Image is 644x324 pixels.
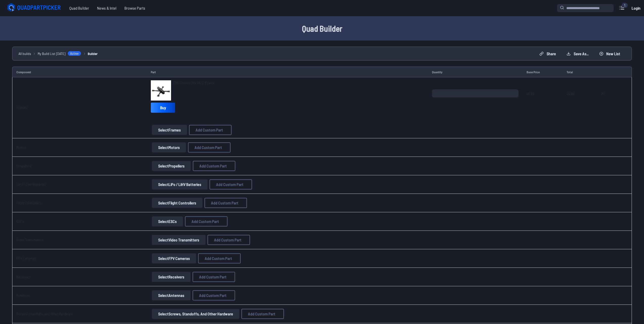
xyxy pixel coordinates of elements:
button: SelectMotors [152,142,186,153]
a: SelectVideo Transmitters [151,235,206,245]
button: SelectAntennas [152,290,191,300]
span: TBS Source One V5 5" Frame [173,81,215,85]
span: My Build List [DATE] [38,51,66,56]
span: Add Custom Part [248,312,275,316]
button: Add Custom Part [193,290,235,300]
a: TBS Source One V5 5" Frame [173,80,215,85]
span: 49.99 [567,89,588,114]
span: Add Custom Part [216,182,243,186]
a: SelectReceivers [151,272,192,282]
a: SelectFlight Controllers [151,198,203,208]
button: Add Custom Part [193,161,235,171]
button: SelectPropellers [152,161,191,171]
span: Active [68,51,81,56]
button: Add Custom Part [188,142,231,153]
a: Browse Parts [120,3,149,13]
a: Antennas [16,293,30,297]
td: Base Price [523,67,563,77]
a: Frames [16,105,28,110]
button: Add Custom Part [210,179,252,189]
a: SelectPropellers [151,161,192,171]
img: image [151,80,171,101]
button: SelectFPV Cameras [152,253,196,263]
td: Part [147,67,428,77]
button: Add Custom Part [204,198,247,208]
a: Buy [151,103,175,113]
button: Add Custom Part [189,125,232,135]
a: Login [630,3,642,13]
span: Add Custom Part [199,275,226,279]
a: Receivers [16,275,31,279]
a: My Build List [DATE]Active [38,51,81,56]
a: SelectAntennas [151,290,192,300]
button: Share [535,50,560,58]
a: ESCs [16,219,24,223]
button: SelectLiPo / LiHV Batteries [152,179,207,189]
a: Propellers [16,164,31,168]
span: Add Custom Part [205,256,232,260]
div: 1 [622,3,628,8]
span: Add Custom Part [195,145,222,149]
a: SelectFPV Cameras [151,253,197,263]
button: SelectFlight Controllers [152,198,202,208]
td: Component [12,67,147,77]
a: Quad Builder [65,3,93,13]
a: SelectESCs [151,216,184,226]
button: Add Custom Part [198,253,241,263]
span: 49.99 [527,89,559,114]
td: Quantity [428,67,523,77]
a: All builds [18,51,31,56]
button: Add Custom Part [193,272,235,282]
a: LiPo / LiHV Batteries [16,182,46,186]
td: Total [563,67,592,77]
a: News & Intel [93,3,120,13]
span: Add Custom Part [192,219,219,223]
button: SelectESCs [152,216,183,226]
button: SelectScrews, Standoffs, and Other Hardware [152,309,239,319]
a: SelectScrews, Standoffs, and Other Hardware [151,309,240,319]
a: SelectMotors [151,142,187,153]
a: Builder [88,51,98,56]
a: Screws, Standoffs, and Other Hardware [16,312,73,316]
span: Add Custom Part [199,293,226,297]
button: Add Custom Part [185,216,227,226]
h1: Quad Builder [160,22,484,34]
a: SelectFrames [151,125,188,135]
button: Add Custom Part [207,235,250,245]
span: Add Custom Part [196,128,223,132]
span: Add Custom Part [199,164,227,168]
span: Add Custom Part [211,201,238,205]
button: SelectReceivers [152,272,191,282]
a: Motors [16,145,26,149]
button: Add Custom Part [241,309,284,319]
span: Add Custom Part [214,238,241,242]
button: SelectVideo Transmitters [152,235,205,245]
button: SelectFrames [152,125,187,135]
a: Video Transmitters [16,238,44,242]
a: Flight Controllers [16,201,41,205]
button: Save as... [562,50,593,58]
a: FPV Cameras [16,256,36,260]
button: New List [595,50,625,58]
a: SelectLiPo / LiHV Batteries [151,179,209,189]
